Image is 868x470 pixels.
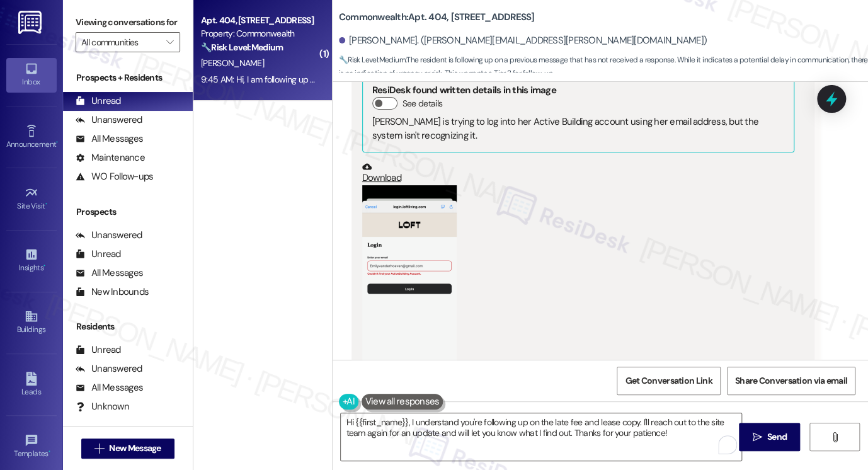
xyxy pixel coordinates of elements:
div: Unread [76,95,121,108]
div: Apt. 404, [STREET_ADDRESS] [201,14,317,27]
b: Commonwealth: Apt. 404, [STREET_ADDRESS] [339,11,535,24]
a: Download [362,162,794,184]
i:  [830,432,840,442]
span: • [43,261,45,270]
span: • [49,447,50,456]
div: Prospects + Residents [63,71,193,84]
a: Site Visit • [6,182,57,216]
a: Insights • [6,244,57,278]
textarea: To enrich screen reader interactions, please activate Accessibility in Grammarly extension settings [341,413,741,461]
strong: 🔧 Risk Level: Medium [201,42,283,53]
a: Leads [6,368,57,402]
span: : The resident is following up on a previous message that has not received a response. While it i... [339,54,868,81]
span: • [56,138,58,147]
label: Viewing conversations for [76,13,180,32]
div: [PERSON_NAME]. ([PERSON_NAME][EMAIL_ADDRESS][PERSON_NAME][DOMAIN_NAME]) [339,34,707,47]
i:  [752,432,762,442]
div: Unanswered [76,229,142,242]
div: New Inbounds [76,285,149,299]
button: Share Conversation via email [727,367,855,395]
div: Maintenance [76,151,145,164]
i:  [94,444,104,454]
div: Property: Commonwealth [201,27,317,40]
div: Residents [63,320,193,333]
strong: 🔧 Risk Level: Medium [339,55,406,65]
input: All communities [81,32,160,52]
b: ResiDesk found written details in this image [372,84,556,96]
span: Share Conversation via email [735,374,847,387]
div: 9:45 AM: Hi, I am following up because I have not heard anything from the site team. [201,74,508,85]
div: Unread [76,343,121,357]
div: Unread [76,248,121,261]
span: Get Conversation Link [625,374,712,387]
label: See details [403,97,442,110]
img: ResiDesk Logo [18,11,44,34]
span: • [45,200,47,209]
div: Unknown [76,400,129,413]
div: WO Follow-ups [76,170,153,183]
a: Buildings [6,306,57,340]
span: [PERSON_NAME] [201,57,264,69]
a: Inbox [6,58,57,92]
button: Zoom image [362,185,457,391]
button: Get Conversation Link [617,367,720,395]
span: Send [767,430,787,444]
button: New Message [81,438,174,459]
div: Prospects [63,205,193,219]
div: Unanswered [76,113,142,127]
i:  [166,37,173,47]
button: Send [739,423,800,451]
span: New Message [109,442,161,455]
div: All Messages [76,381,143,394]
div: Unanswered [76,362,142,375]
div: [PERSON_NAME] is trying to log into her Active Building account using her email address, but the ... [372,115,784,142]
div: All Messages [76,132,143,146]
div: All Messages [76,267,143,280]
a: Templates • [6,430,57,464]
